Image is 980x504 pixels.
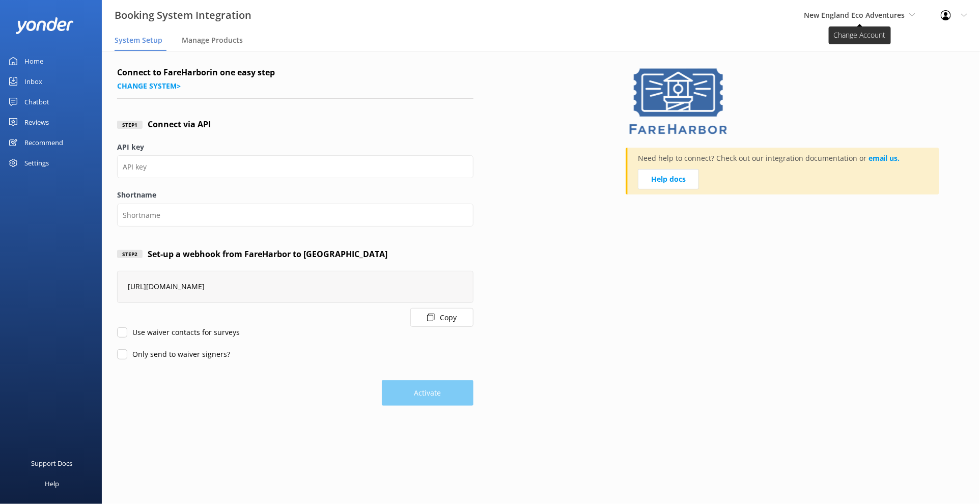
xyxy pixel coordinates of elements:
[117,155,473,178] input: API key
[638,153,900,169] p: Need help to connect? Check out our integration documentation or
[117,250,143,258] div: Step 2
[117,271,473,303] div: [URL][DOMAIN_NAME]
[24,153,49,173] div: Settings
[117,327,240,338] label: Use waiver contacts for surveys
[32,453,73,473] div: Support Docs
[626,66,734,137] img: 1629843345..png
[148,248,387,261] h4: Set-up a webhook from FareHarbor to [GEOGRAPHIC_DATA]
[117,121,143,129] div: Step 1
[24,51,43,71] div: Home
[24,92,49,112] div: Chatbot
[115,7,251,23] h3: Booking System Integration
[117,189,473,201] label: Shortname
[24,112,49,132] div: Reviews
[410,308,473,327] button: Copy
[804,10,905,20] span: New England Eco Adventures
[115,35,162,45] span: System Setup
[117,349,230,360] label: Only send to waiver signers?
[869,153,900,163] a: email us.
[45,473,59,494] div: Help
[148,118,211,131] h4: Connect via API
[117,142,473,153] label: API key
[117,66,473,79] h4: Connect to FareHarbor in one easy step
[24,132,63,153] div: Recommend
[24,71,42,92] div: Inbox
[117,204,473,227] input: Shortname
[182,35,243,45] span: Manage Products
[117,81,181,91] a: Change system>
[15,17,74,34] img: yonder-white-logo.png
[638,169,699,189] a: Help docs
